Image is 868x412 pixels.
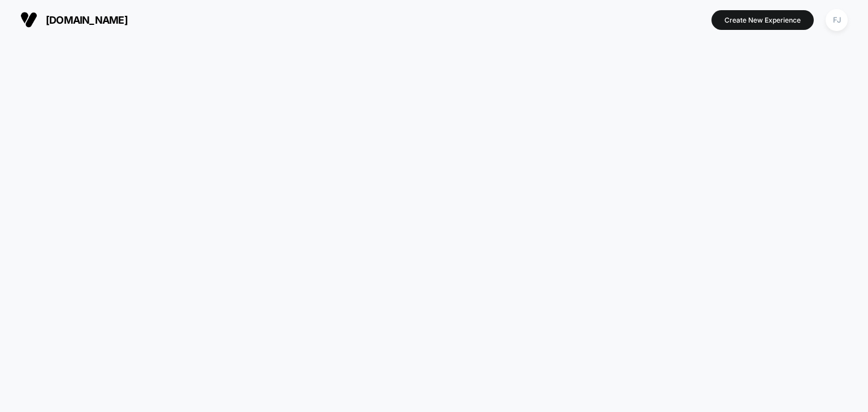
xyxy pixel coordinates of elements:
[711,10,814,30] button: Create New Experience
[20,11,37,28] img: Visually logo
[17,11,131,29] button: [DOMAIN_NAME]
[826,9,848,31] div: FJ
[822,8,851,32] button: FJ
[46,14,128,26] span: [DOMAIN_NAME]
